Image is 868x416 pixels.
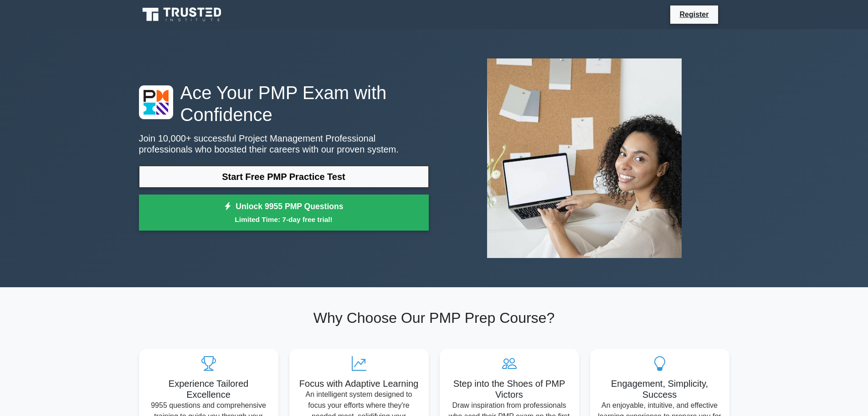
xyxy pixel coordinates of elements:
a: Register [674,9,714,20]
h5: Experience Tailored Excellence [146,378,271,400]
h5: Step into the Shoes of PMP Victors [447,378,572,400]
h2: Why Choose Our PMP Prep Course? [139,309,729,326]
a: Start Free PMP Practice Test [139,166,429,188]
a: Unlock 9955 PMP QuestionsLimited Time: 7-day free trial! [139,195,429,231]
h1: Ace Your PMP Exam with Confidence [139,82,429,126]
h5: Engagement, Simplicity, Success [597,378,722,400]
small: Limited Time: 7-day free trial! [150,214,417,225]
p: Join 10,000+ successful Project Management Professional professionals who boosted their careers w... [139,133,429,155]
h5: Focus with Adaptive Learning [297,378,421,389]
